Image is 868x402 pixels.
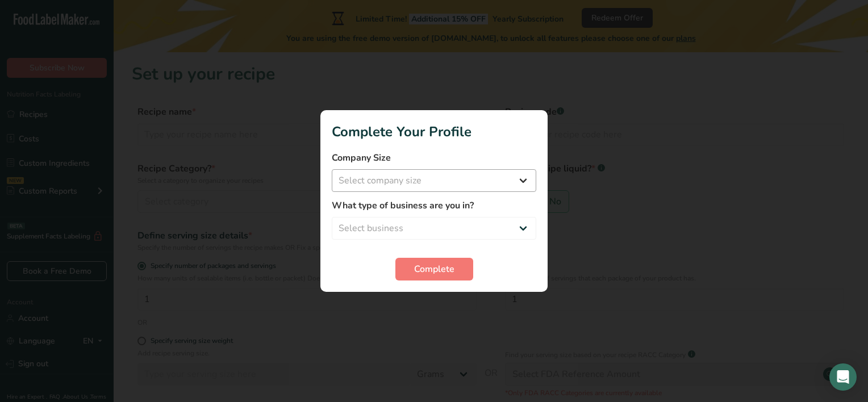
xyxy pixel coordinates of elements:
[414,262,454,276] span: Complete
[829,363,857,391] div: Open Intercom Messenger
[395,258,473,280] button: Complete
[332,199,536,212] label: What type of business are you in?
[332,122,536,142] h1: Complete Your Profile
[332,151,536,165] label: Company Size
